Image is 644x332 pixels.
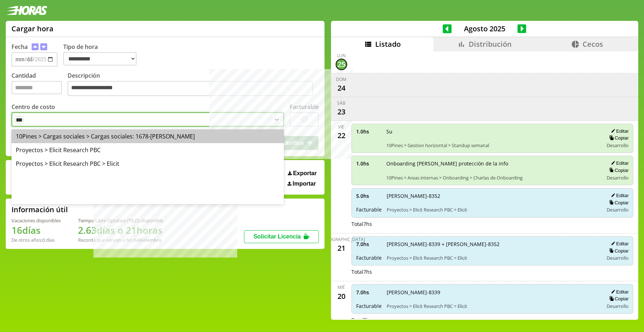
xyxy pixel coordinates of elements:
[356,254,382,261] span: Facturable
[607,206,629,213] span: Desarrollo
[11,143,284,157] div: Proyectos > Elicit Research PBC
[337,53,346,59] div: lun
[609,128,629,134] button: Editar
[469,39,512,49] span: Distribución
[386,160,599,167] span: Onboarding [PERSON_NAME] protección de la info
[375,39,401,49] span: Listado
[336,106,347,118] div: 23
[609,289,629,295] button: Editar
[293,181,316,187] span: Importar
[386,128,599,135] span: Su
[387,241,599,247] span: [PERSON_NAME]-8339 + [PERSON_NAME]-8352
[356,192,382,199] span: 5.0 hs
[387,303,599,309] span: Proyectos > Elicit Research PBC > Elicit
[286,170,319,177] button: Exportar
[386,142,599,149] span: 10Pines > Gestion horizontal > Standup semanal
[336,76,346,82] div: dom
[351,317,634,323] div: Total 7 hs
[387,289,599,296] span: [PERSON_NAME]-8339
[244,230,319,243] button: Solicitar Licencia
[387,255,599,261] span: Proyectos > Elicit Research PBC > Elicit
[607,255,629,261] span: Desarrollo
[68,81,313,96] textarea: Descripción
[607,200,629,206] button: Copiar
[607,167,629,173] button: Copiar
[253,233,301,240] span: Solicitar Licencia
[78,217,163,224] div: Tiempo Libre Optativo (TiLO) disponible
[336,59,347,70] div: 25
[356,206,382,213] span: Facturable
[609,241,629,247] button: Editar
[609,160,629,166] button: Editar
[607,174,629,181] span: Desarrollo
[68,72,319,98] label: Descripción
[331,51,638,319] div: scrollable content
[11,237,61,243] div: De otros años: 0 días
[336,290,347,302] div: 20
[336,82,347,94] div: 24
[293,170,317,177] span: Exportar
[138,237,161,243] b: Diciembre
[607,296,629,302] button: Copiar
[11,24,54,33] h1: Cargar hora
[11,224,61,237] h1: 16 días
[11,157,284,170] div: Proyectos > Elicit Research PBC > Elicit
[583,39,603,49] span: Cecos
[607,135,629,141] button: Copiar
[11,205,68,214] h2: Información útil
[337,100,345,106] div: sáb
[356,289,382,296] span: 7.0 hs
[452,24,517,33] span: Agosto 2025
[11,43,28,51] label: Fecha
[336,242,347,254] div: 21
[63,52,137,65] select: Tipo de hora
[386,174,599,181] span: 10Pines > Areas internas > Onboarding > Charlas de Onboarding
[356,160,381,167] span: 1.0 hs
[356,128,381,135] span: 1.0 hs
[356,241,382,247] span: 7.0 hs
[607,248,629,254] button: Copiar
[607,303,629,309] span: Desarrollo
[336,130,347,141] div: 22
[11,103,55,111] label: Centro de costo
[11,72,68,98] label: Cantidad
[78,224,163,237] h1: 2.63 días o 21 horas
[63,43,142,67] label: Tipo de hora
[351,268,634,275] div: Total 7 hs
[356,303,382,309] span: Facturable
[351,220,634,227] div: Total 7 hs
[607,142,629,149] span: Desarrollo
[11,129,284,143] div: 10Pines > Cargas sociales > Cargas sociales: 1678-[PERSON_NAME]
[338,124,344,130] div: vie
[387,192,599,199] span: [PERSON_NAME]-8352
[290,103,319,111] label: Facturable
[11,81,62,94] input: Cantidad
[318,236,365,242] div: [DEMOGRAPHIC_DATA]
[609,192,629,199] button: Editar
[337,284,345,290] div: mié
[11,217,61,224] div: Vacaciones disponibles
[6,6,47,15] img: logotipo
[387,206,599,213] span: Proyectos > Elicit Research PBC > Elicit
[78,237,163,243] div: Recordá que vencen a fin de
